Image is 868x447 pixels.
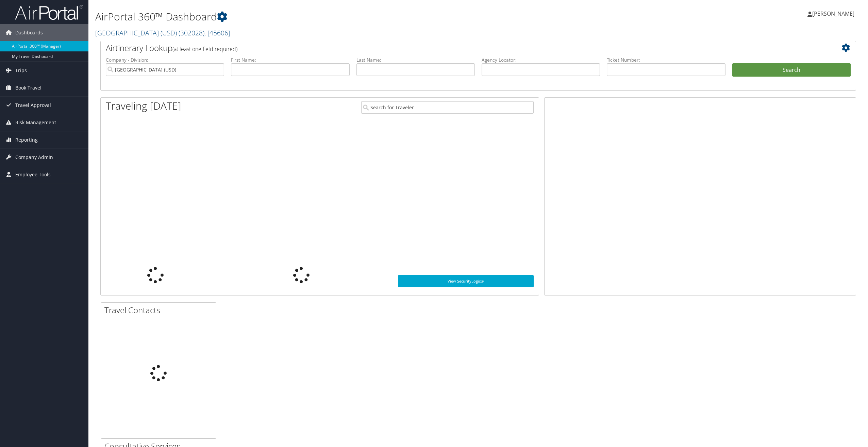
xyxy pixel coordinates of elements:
label: First Name: [231,57,349,63]
span: Risk Management [15,114,56,131]
img: airportal-logo.png [15,4,83,20]
a: [PERSON_NAME] [807,3,861,24]
a: View SecurityLogic® [398,275,534,287]
span: [PERSON_NAME] [812,10,854,17]
h2: Airtinerary Lookup [106,42,788,54]
span: Trips [15,62,27,79]
span: , [ 45606 ] [204,28,230,37]
h1: AirPortal 360™ Dashboard [95,10,606,24]
span: Employee Tools [15,166,51,183]
label: Agency Locator: [482,57,600,63]
a: [GEOGRAPHIC_DATA] (USD) [95,28,230,37]
span: Reporting [15,131,38,148]
span: ( 302028 ) [179,28,204,37]
span: Book Travel [15,79,41,96]
label: Ticket Number: [607,57,725,63]
span: Dashboards [15,24,43,41]
span: (at least one field required) [172,45,237,53]
label: Last Name: [356,57,475,63]
label: Company - Division: [106,57,224,63]
h2: Travel Contacts [104,304,216,316]
button: Search [732,63,851,77]
span: Company Admin [15,149,53,166]
span: Travel Approval [15,97,51,114]
input: Search for Traveler [361,101,534,114]
h1: Traveling [DATE] [106,99,181,113]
